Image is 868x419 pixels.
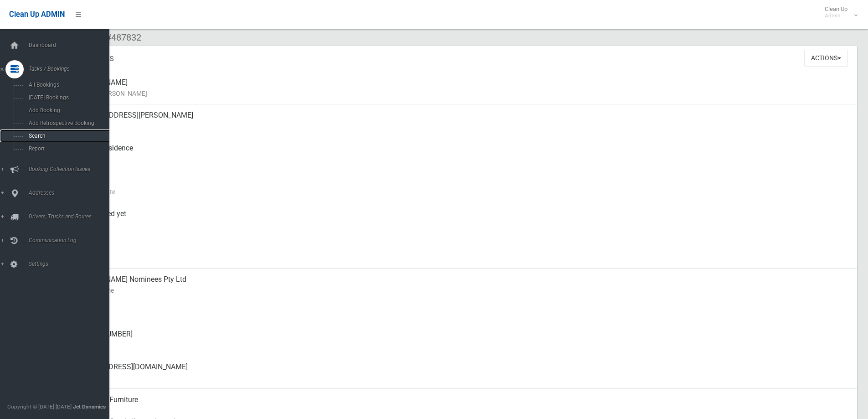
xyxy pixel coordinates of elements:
div: [DATE] [73,236,850,269]
div: [DATE] [73,170,850,203]
small: Mobile [73,307,850,318]
span: Settings [26,261,116,267]
small: Admin [825,12,847,19]
div: Front of Residence [73,137,850,170]
span: Booking Collection Issues [26,166,116,172]
span: Clean Up ADMIN [9,10,65,19]
div: [PHONE_NUMBER] [73,323,850,356]
span: Add Retrospective Booking [26,120,108,126]
strong: Jet Dynamics [73,403,106,410]
small: Zone [73,252,850,263]
div: [STREET_ADDRESS][PERSON_NAME] [73,104,850,137]
a: [EMAIL_ADDRESS][DOMAIN_NAME]Email [40,356,857,389]
span: Copyright © [DATE]-[DATE] [7,403,72,410]
span: Add Booking [26,107,108,114]
span: Addresses [26,190,116,196]
div: [PERSON_NAME] [73,72,850,104]
span: Dashboard [26,42,116,48]
small: Contact Name [73,285,850,296]
div: [EMAIL_ADDRESS][DOMAIN_NAME] [73,356,850,389]
li: #487832 [99,29,141,46]
small: Email [73,372,850,383]
span: [DATE] Bookings [26,94,108,101]
span: All Bookings [26,82,108,88]
span: Search [26,133,108,139]
small: Collection Date [73,186,850,197]
span: Communication Log [26,237,116,243]
small: Name of [PERSON_NAME] [73,88,850,99]
span: Report [26,145,108,152]
span: Clean Up [820,5,857,19]
div: [PERSON_NAME] Nominees Pty Ltd [73,269,850,301]
div: Not collected yet [73,203,850,236]
small: Landline [73,340,850,351]
span: Drivers, Trucks and Routes [26,213,116,220]
small: Address [73,121,850,132]
span: Tasks / Bookings [26,66,116,72]
small: Collected At [73,219,850,230]
button: Actions [804,50,848,67]
small: Pickup Point [73,154,850,165]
